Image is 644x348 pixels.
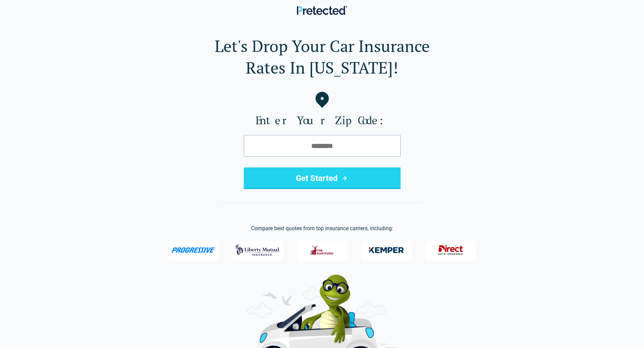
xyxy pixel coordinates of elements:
[364,241,409,259] img: Kemper
[306,241,339,259] img: The Hartford
[244,167,401,189] button: Get Started
[434,241,467,259] img: Direct General
[11,113,633,127] label: Enter Your Zip Code:
[171,247,216,253] img: Progressive
[236,241,280,259] img: Liberty Mutual
[297,6,347,15] img: Pretected
[11,224,633,233] p: Compare best quotes from top insurance carriers, including:
[11,35,633,78] h1: Let's Drop Your Car Insurance Rates In [US_STATE]!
